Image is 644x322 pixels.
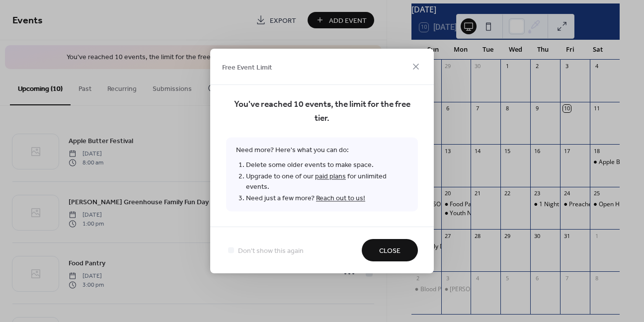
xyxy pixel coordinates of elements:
button: Close [362,239,418,261]
li: Need just a few more? [246,193,408,204]
span: You've reached 10 events, the limit for the free tier. [226,98,418,126]
span: Free Event Limit [222,62,272,73]
span: Close [379,246,401,256]
span: Don't show this again [238,246,304,256]
li: Delete some older events to make space. [246,160,408,171]
a: Reach out to us! [316,192,365,205]
span: Need more? Here's what you can do: [226,138,418,212]
a: paid plans [315,170,346,183]
li: Upgrade to one of our for unlimited events. [246,171,408,193]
